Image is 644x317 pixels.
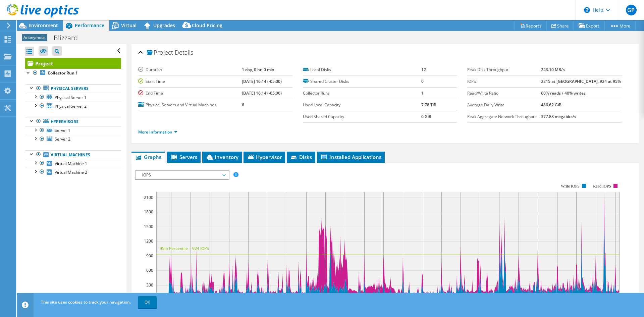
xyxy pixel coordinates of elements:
a: Share [546,20,574,31]
a: Project [25,58,121,69]
b: [DATE] 16:14 (-05:00) [242,78,282,84]
span: Performance [75,22,104,29]
span: IOPS [139,171,225,179]
b: Collector Run 1 [48,70,78,76]
label: Used Local Capacity [303,102,421,108]
text: 1800 [144,209,153,215]
b: 377.88 megabits/s [541,114,576,119]
label: Read/Write Ratio [467,90,541,97]
text: 900 [146,253,153,259]
a: Export [574,20,605,31]
span: Environment [29,22,58,29]
text: 2100 [144,195,153,200]
span: Project [147,49,173,56]
label: Shared Cluster Disks [303,78,421,85]
text: Write IOPS [561,184,580,189]
b: 1 day, 0 hr, 0 min [242,67,274,72]
a: Hypervisors [25,117,121,126]
label: Duration [138,66,242,73]
a: More [604,20,636,31]
label: Average Daily Write [467,102,541,108]
span: Cloud Pricing [192,22,222,29]
a: OK [138,296,157,308]
b: 243.10 MB/s [541,67,565,72]
span: Graphs [135,154,161,160]
a: Server 2 [25,135,121,144]
b: 0 [421,78,424,84]
a: Collector Run 1 [25,69,121,77]
a: More Information [138,129,177,135]
a: Physical Server 1 [25,93,121,102]
span: Physical Server 1 [55,95,87,100]
a: Virtual Machines [25,150,121,159]
label: Physical Servers and Virtual Machines [138,102,242,108]
label: Start Time [138,78,242,85]
label: Used Shared Capacity [303,113,421,120]
text: 1200 [144,238,153,244]
span: Inventory [206,154,238,160]
span: Servers [170,154,197,160]
span: Virtual Machine 2 [55,169,87,175]
a: Reports [515,20,547,31]
span: Virtual Machine 1 [55,161,87,166]
b: 1 [421,90,424,96]
label: Local Disks [303,66,421,73]
span: Details [175,48,193,56]
label: Peak Disk Throughput [467,66,541,73]
text: 300 [146,282,153,288]
svg: \n [584,7,590,13]
a: Physical Servers [25,84,121,93]
span: This site uses cookies to track your navigation. [41,299,131,305]
text: 95th Percentile = 924 IOPS [160,246,209,251]
b: 7.78 TiB [421,102,436,108]
h1: Blizzard [51,34,88,42]
b: [DATE] 16:14 (-05:00) [242,90,282,96]
span: Upgrades [153,22,175,29]
span: Physical Server 2 [55,103,87,109]
b: 486.62 GiB [541,102,561,108]
text: Read IOPS [593,184,611,189]
a: Virtual Machine 1 [25,159,121,168]
text: 1500 [144,224,153,229]
label: Peak Aggregate Network Throughput [467,113,541,120]
b: 2215 at [GEOGRAPHIC_DATA], 924 at 95% [541,78,621,84]
span: Disks [290,154,312,160]
span: Server 1 [55,127,70,133]
a: Server 1 [25,126,121,135]
label: IOPS [467,78,541,85]
b: 0 GiB [421,114,431,119]
span: Hypervisor [247,154,282,160]
b: 60% reads / 40% writes [541,90,586,96]
span: GP [626,5,637,15]
label: Collector Runs [303,90,421,97]
b: 6 [242,102,244,108]
span: Server 2 [55,136,70,142]
a: Virtual Machine 2 [25,168,121,176]
label: End Time [138,90,242,97]
span: Virtual [121,22,137,29]
b: 12 [421,67,426,72]
a: Physical Server 2 [25,102,121,110]
span: Anonymous [22,34,47,41]
span: Installed Applications [320,154,381,160]
text: 600 [146,267,153,273]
